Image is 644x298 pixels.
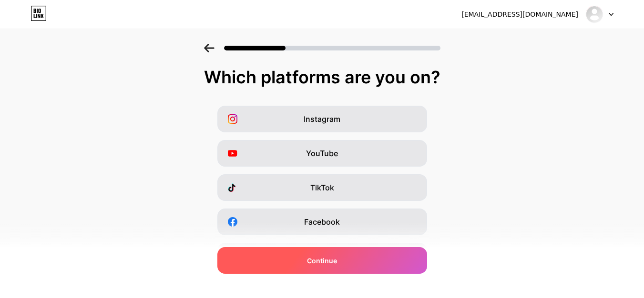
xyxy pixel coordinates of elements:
span: Buy Me a Coffee [292,285,352,296]
span: Continue [307,256,337,266]
div: [EMAIL_ADDRESS][DOMAIN_NAME] [461,10,578,20]
span: Instagram [304,113,340,125]
div: Which platforms are you on? [10,68,634,87]
span: TikTok [310,182,334,193]
span: Facebook [304,216,340,228]
img: homedecor245 [585,5,603,23]
span: YouTube [306,148,338,159]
